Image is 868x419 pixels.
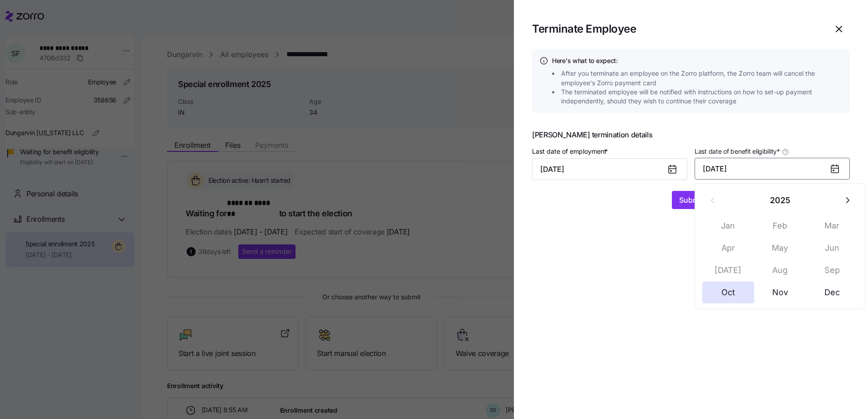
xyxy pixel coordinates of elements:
button: Dec [806,282,858,303]
span: After you terminate an employee on the Zorro platform, the Zorro team will cancel the employee's ... [561,69,845,88]
button: Nov [755,282,806,303]
button: Aug [755,259,806,281]
h4: Here's what to expect: [552,56,843,65]
input: MM/DD/YYYY [532,158,687,180]
span: Submit [679,195,703,205]
span: [PERSON_NAME] termination details [532,131,850,138]
button: Apr [702,237,754,259]
button: Submit [672,191,710,209]
button: May [755,237,806,259]
button: 2025 [724,189,837,211]
h1: Terminate Employee [532,22,821,36]
button: [DATE] [695,158,850,180]
span: Last date of benefit eligibility * [695,147,780,156]
button: Sep [806,259,858,281]
button: Jan [702,215,754,237]
button: Feb [755,215,806,237]
button: Oct [702,282,754,303]
span: The terminated employee will be notified with instructions on how to set-up payment independently... [561,88,845,106]
button: Jun [806,237,858,259]
button: [DATE] [702,259,754,281]
button: Mar [806,215,858,237]
label: Last date of employment [532,146,610,156]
